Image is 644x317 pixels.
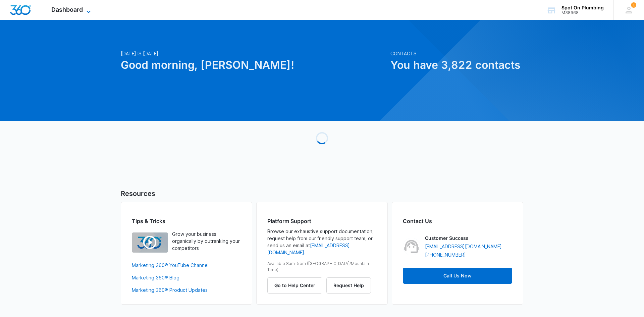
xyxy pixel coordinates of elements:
[132,262,241,269] a: Marketing 360® YouTube Channel
[132,274,241,281] a: Marketing 360® Blog
[121,50,386,57] p: [DATE] is [DATE]
[132,232,168,253] img: Quick Overview Video
[172,230,241,252] p: Grow your business organically by outranking your competitors
[132,286,241,294] a: Marketing 360® Product Updates
[425,251,466,258] a: [PHONE_NUMBER]
[561,10,604,15] div: account id
[267,282,326,288] a: Go to Help Center
[631,2,636,8] div: notifications count
[425,234,469,242] p: Customer Success
[631,2,636,8] span: 1
[561,5,604,10] div: account name
[403,238,420,255] img: Customer Success
[267,228,377,256] p: Browse our exhaustive support documentation, request help from our friendly support team, or send...
[121,189,523,199] h5: Resources
[326,282,371,288] a: Request Help
[403,268,512,284] a: Call Us Now
[51,6,83,13] span: Dashboard
[403,217,512,225] h2: Contact Us
[267,217,377,225] h2: Platform Support
[121,57,386,73] h1: Good morning, [PERSON_NAME]!
[267,277,322,294] button: Go to Help Center
[326,277,371,294] button: Request Help
[390,57,523,73] h1: You have 3,822 contacts
[132,217,241,225] h2: Tips & Tricks
[390,50,523,57] p: Contacts
[425,243,502,250] a: [EMAIL_ADDRESS][DOMAIN_NAME]
[267,261,377,273] p: Available 8am-5pm ([GEOGRAPHIC_DATA]/Mountain Time)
